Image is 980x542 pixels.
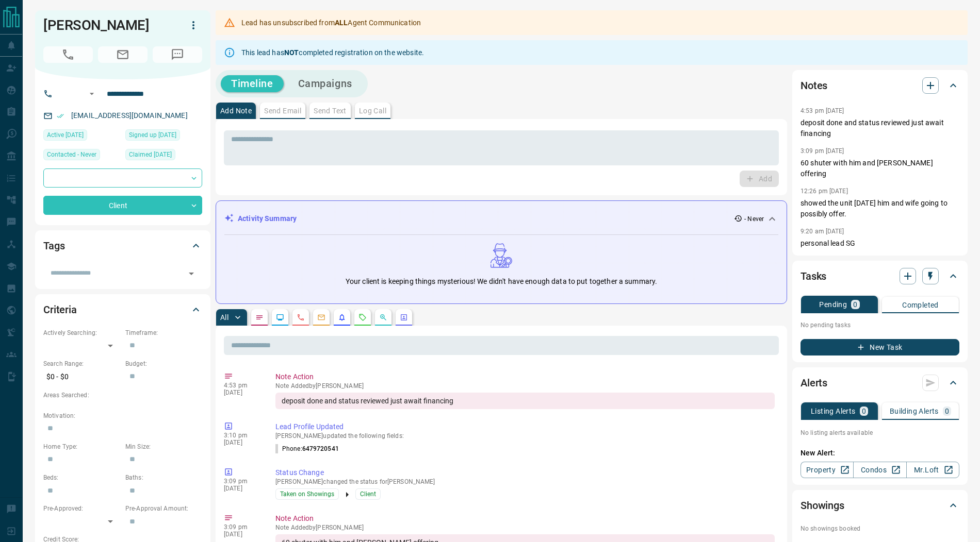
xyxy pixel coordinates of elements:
[801,147,844,155] p: 3:09 pm [DATE]
[801,264,959,289] div: Tasks
[275,478,775,485] p: [PERSON_NAME] changed the status for [PERSON_NAME]
[801,493,959,518] div: Showings
[801,448,959,459] p: New Alert:
[224,382,260,389] p: 4:53 pm
[224,432,260,439] p: 3:10 pm
[280,489,334,499] span: Taken on Showings
[57,112,64,120] svg: Email Verified
[275,444,339,453] p: Phone :
[400,313,408,321] svg: Agent Actions
[801,107,844,114] p: 4:53 pm [DATE]
[153,46,202,63] span: Message
[275,421,775,432] p: Lead Profile Updated
[43,46,93,63] span: Call
[238,213,297,224] p: Activity Summary
[360,489,376,499] span: Client
[125,473,202,482] p: Baths:
[801,73,959,98] div: Notes
[275,513,775,524] p: Note Action
[275,382,775,389] p: Note Added by [PERSON_NAME]
[890,408,939,415] p: Building Alerts
[902,301,939,309] p: Completed
[338,313,346,321] svg: Listing Alerts
[241,13,421,32] div: Lead has unsubscribed from Agent Communication
[801,77,827,94] h2: Notes
[945,408,949,415] p: 0
[86,88,98,100] button: Open
[224,523,260,531] p: 3:09 pm
[801,339,959,355] button: New Task
[288,75,363,92] button: Campaigns
[801,238,959,249] p: personal lead SG
[335,19,348,27] strong: ALL
[43,129,120,144] div: Sun Jul 13 2025
[284,48,299,57] strong: NOT
[43,391,202,400] p: Areas Searched:
[221,75,284,92] button: Timeline
[379,313,387,321] svg: Opportunities
[224,439,260,446] p: [DATE]
[819,301,847,308] p: Pending
[43,442,120,451] p: Home Type:
[125,149,202,163] div: Wed Aug 20 2025
[43,297,202,322] div: Criteria
[801,228,844,235] p: 9:20 am [DATE]
[43,473,120,482] p: Beds:
[43,504,120,513] p: Pre-Approved:
[317,313,325,321] svg: Emails
[275,467,775,478] p: Status Change
[302,445,339,452] span: 6479720541
[43,328,120,337] p: Actively Searching:
[862,408,866,415] p: 0
[255,313,264,321] svg: Notes
[801,497,844,514] h2: Showings
[43,359,120,368] p: Search Range:
[43,238,64,254] h2: Tags
[801,428,959,437] p: No listing alerts available
[801,188,848,195] p: 12:26 pm [DATE]
[71,111,188,120] a: [EMAIL_ADDRESS][DOMAIN_NAME]
[801,524,959,533] p: No showings booked
[125,504,202,513] p: Pre-Approval Amount:
[275,371,775,382] p: Note Action
[801,375,827,391] h2: Alerts
[47,149,96,160] span: Contacted - Never
[224,478,260,485] p: 3:09 pm
[98,46,148,63] span: Email
[129,149,172,160] span: Claimed [DATE]
[125,442,202,451] p: Min Size:
[224,389,260,396] p: [DATE]
[801,117,959,139] p: deposit done and status reviewed just await financing
[275,524,775,531] p: Note Added by [PERSON_NAME]
[224,485,260,492] p: [DATE]
[125,359,202,368] p: Budget:
[220,314,228,321] p: All
[224,531,260,538] p: [DATE]
[129,130,176,140] span: Signed up [DATE]
[297,313,305,321] svg: Calls
[801,462,854,478] a: Property
[224,209,778,228] div: Activity Summary- Never
[346,276,657,287] p: Your client is keeping things mysterious! We didn't have enough data to put together a summary.
[801,370,959,395] div: Alerts
[184,266,199,281] button: Open
[853,462,906,478] a: Condos
[47,130,84,140] span: Active [DATE]
[811,408,856,415] p: Listing Alerts
[906,462,959,478] a: Mr.Loft
[43,368,120,385] p: $0 - $0
[744,214,764,224] p: - Never
[43,233,202,258] div: Tags
[801,268,826,284] h2: Tasks
[125,328,202,337] p: Timeframe:
[276,313,284,321] svg: Lead Browsing Activity
[275,393,775,409] div: deposit done and status reviewed just await financing
[358,313,367,321] svg: Requests
[241,43,424,62] div: This lead has completed registration on the website.
[220,107,252,114] p: Add Note
[125,129,202,144] div: Sun Jul 13 2025
[43,411,202,420] p: Motivation:
[275,432,775,439] p: [PERSON_NAME] updated the following fields:
[43,17,169,33] h1: [PERSON_NAME]
[801,158,959,179] p: 60 shuter with him and [PERSON_NAME] offering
